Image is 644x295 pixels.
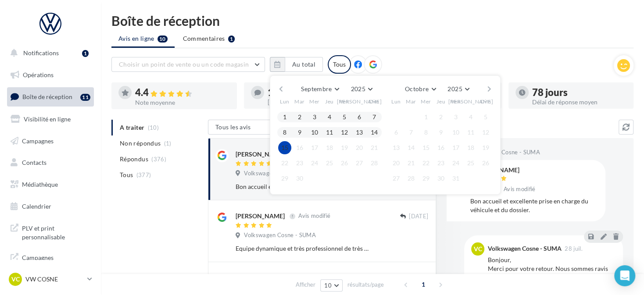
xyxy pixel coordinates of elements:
[5,248,96,274] a: Campagnes DataOnDemand
[11,275,20,284] span: VC
[368,156,381,170] button: 28
[293,110,306,124] button: 2
[401,83,439,95] button: Octobre
[22,252,90,270] span: Campagnes DataOnDemand
[5,87,96,106] a: Boîte de réception11
[82,50,89,57] div: 1
[308,110,321,124] button: 3
[447,85,462,92] span: 2025
[338,156,351,170] button: 26
[448,98,494,105] span: [PERSON_NAME]
[5,110,96,128] a: Visibilité en ligne
[404,172,418,185] button: 28
[164,140,172,147] span: (1)
[338,110,351,124] button: 5
[111,57,265,72] button: Choisir un point de vente ou un code magasin
[532,99,627,105] div: Délai de réponse moyen
[136,171,151,178] span: (377)
[449,141,462,154] button: 17
[390,156,403,170] button: 20
[369,98,379,105] span: Dim
[236,244,371,253] div: Equipe dynamique et très professionnel de très bons conseils. Je les remercie énormément.
[532,88,627,97] div: 78 jours
[391,98,401,105] span: Lun
[23,49,59,57] span: Notifications
[470,197,598,214] div: Bon accueil et excellente prise en charge du véhicule et du dossier.
[120,139,161,148] span: Non répondus
[504,185,536,192] span: Avis modifié
[449,156,462,170] button: 24
[5,132,96,150] a: Campagnes
[22,222,90,241] span: PLV et print personnalisable
[5,219,96,245] a: PLV et print personnalisable
[22,93,72,100] span: Boîte de réception
[468,149,540,156] span: Volkswagen Cosne - SUMA
[236,274,285,282] div: [PERSON_NAME]
[479,156,492,170] button: 26
[347,83,376,95] button: 2025
[434,126,447,139] button: 9
[479,126,492,139] button: 12
[444,83,472,95] button: 2025
[338,141,351,154] button: 19
[323,156,336,170] button: 25
[416,277,430,291] span: 1
[351,85,365,92] span: 2025
[337,98,382,105] span: [PERSON_NAME]
[464,156,477,170] button: 25
[404,141,418,154] button: 14
[293,141,306,154] button: 16
[308,156,321,170] button: 24
[419,141,433,154] button: 15
[183,34,225,43] span: Commentaires
[338,126,351,139] button: 12
[614,265,635,286] div: Open Intercom Messenger
[298,213,330,220] span: Avis modifié
[320,279,343,291] button: 10
[296,281,315,289] span: Afficher
[5,44,92,62] button: Notifications 1
[23,71,54,78] span: Opérations
[488,245,562,252] div: Volkswagen Cosne - SUMA
[449,126,462,139] button: 10
[419,126,433,139] button: 8
[308,126,321,139] button: 10
[434,172,447,185] button: 30
[111,14,633,27] div: Boîte de réception
[135,100,230,106] div: Note moyenne
[368,126,381,139] button: 14
[419,110,433,124] button: 1
[215,123,251,131] span: Tous les avis
[294,98,305,105] span: Mar
[297,83,342,95] button: Septembre
[323,126,336,139] button: 11
[5,175,96,194] a: Médiathèque
[404,126,418,139] button: 7
[236,150,285,159] div: [PERSON_NAME]
[308,141,321,154] button: 17
[270,57,323,72] button: Au total
[22,137,54,144] span: Campagnes
[268,88,362,97] div: 1
[419,172,433,185] button: 29
[409,213,428,220] span: [DATE]
[434,110,447,124] button: 2
[278,141,291,154] button: 15
[280,98,290,105] span: Lun
[119,60,249,68] span: Choisir un point de vente ou un code magasin
[470,167,537,173] div: [PERSON_NAME]
[278,110,291,124] button: 1
[22,203,51,210] span: Calendrier
[368,141,381,154] button: 21
[328,55,351,74] div: Tous
[278,156,291,170] button: 22
[244,170,315,178] span: Volkswagen Cosne - SUMA
[368,110,381,124] button: 7
[404,156,418,170] button: 21
[464,126,477,139] button: 11
[7,271,94,288] a: VC VW COSNE
[151,156,166,163] span: (376)
[293,156,306,170] button: 23
[268,99,362,105] div: [PERSON_NAME] non répondus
